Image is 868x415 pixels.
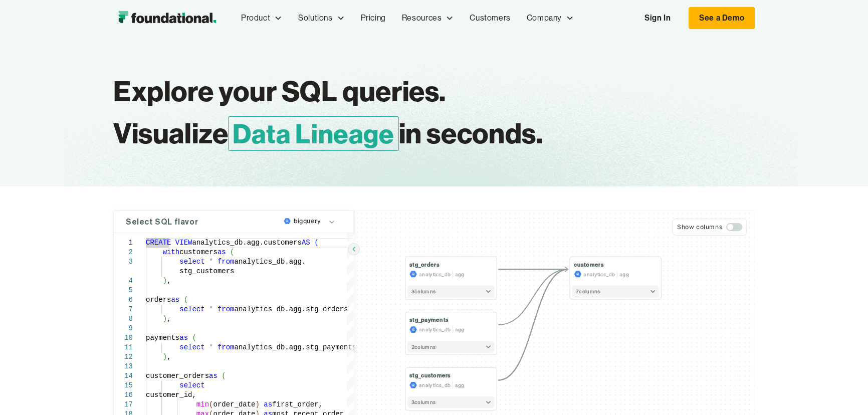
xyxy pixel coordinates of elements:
[419,381,451,389] span: analytics_db
[163,248,180,256] span: with
[179,305,204,313] span: select
[411,343,436,350] span: 2 column s
[455,381,465,389] span: agg
[419,326,451,333] span: analytics_db
[314,239,318,247] span: (
[146,391,196,399] span: customer_id,
[209,400,213,408] span: (
[462,2,518,35] a: Customers
[233,2,290,35] div: Product
[184,296,188,304] span: (
[272,400,323,408] span: first_order,
[234,305,348,313] span: analytics_db.agg.stg_orders
[583,270,615,278] span: analytics_db
[167,277,171,285] span: ,
[146,334,179,342] span: payments
[689,7,755,29] a: See a Demo
[574,261,657,278] button: customersanalytics_dbagg
[222,372,226,380] span: (
[179,343,204,351] span: select
[113,8,221,28] a: home
[114,390,133,400] div: 16
[218,343,235,351] span: from
[114,352,133,362] div: 12
[126,219,198,225] h4: Select SQL flavor
[179,248,218,256] span: customers
[114,371,133,381] div: 14
[113,8,221,28] img: Foundational Logo
[114,381,133,390] div: 15
[209,372,218,380] span: as
[218,258,235,266] span: from
[353,2,394,35] a: Pricing
[402,12,442,25] div: Resources
[519,2,582,35] div: Company
[673,219,747,236] button: Show columns
[114,295,133,305] div: 6
[114,238,133,248] div: 1
[163,353,167,361] span: )
[234,343,356,351] span: analytics_db.agg.stg_payments
[114,400,133,409] div: 17
[146,372,209,380] span: customer_orders
[167,315,171,323] span: ,
[411,288,436,295] span: 3 column s
[634,8,681,29] a: Sign In
[114,362,133,371] div: 13
[419,270,451,278] span: analytics_db
[255,400,259,408] span: )
[114,286,133,295] div: 5
[218,305,235,313] span: from
[167,353,171,361] span: ,
[409,261,440,268] h4: stg_orders
[409,316,493,333] button: stg_paymentsanalytics_dbagg
[527,12,562,25] div: Company
[179,258,204,266] span: select
[411,398,436,406] span: 3 column s
[192,334,196,342] span: (
[175,239,192,247] span: VIEW
[228,116,398,151] span: Data Lineage
[196,400,209,408] span: min
[574,261,604,268] h4: customers
[113,70,662,154] h1: Explore your SQL queries. Visualize in seconds.
[114,314,133,324] div: 8
[409,316,449,324] h4: stg_payments
[234,258,306,266] span: analytics_db.agg.
[394,2,462,35] div: Resources
[455,326,465,333] span: agg
[290,2,352,35] div: Solutions
[409,371,451,379] h4: stg_customers
[688,299,868,415] iframe: Chat Widget
[498,269,568,325] g: Edge from c0da41d6433b1818c34acb8438aac67e to 461fc7e70b593fd95cf407face9a69bf
[241,12,270,25] div: Product
[302,239,310,247] span: AS
[409,261,493,278] button: stg_ordersanalytics_dbagg
[409,371,493,388] button: stg_customersanalytics_dbagg
[230,248,234,256] span: (
[163,315,167,323] span: )
[179,381,204,389] span: select
[619,270,629,278] span: agg
[455,270,465,278] span: agg
[114,333,133,343] div: 10
[114,324,133,333] div: 9
[179,267,234,275] span: stg_customers
[114,248,133,257] div: 2
[114,276,133,286] div: 4
[264,400,272,408] span: as
[146,239,171,247] span: CREATE
[146,296,171,304] span: orders
[114,305,133,314] div: 7
[688,299,868,415] div: וידג'ט של צ'אט
[114,257,133,267] div: 3
[218,248,226,256] span: as
[163,277,167,285] span: )
[298,12,332,25] div: Solutions
[179,334,188,342] span: as
[348,243,360,255] button: Hide SQL query editor
[576,288,600,295] span: 7 column s
[192,239,301,247] span: analytics_db.agg.customers
[114,343,133,352] div: 11
[498,269,568,380] g: Edge from e75c19c6bedb8931c6ad883abdf2f679 to 461fc7e70b593fd95cf407face9a69bf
